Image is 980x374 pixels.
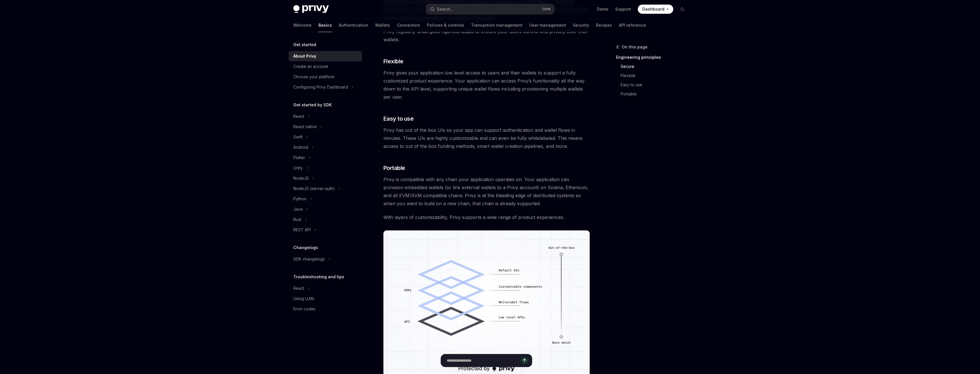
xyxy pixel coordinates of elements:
a: Create an account [289,61,362,72]
a: Choose your platform [289,72,362,82]
div: Python [293,195,306,202]
a: Welcome [293,18,312,32]
div: Flutter [293,154,305,161]
div: Unity [293,165,303,171]
button: Toggle React section [289,283,362,293]
div: Swift [293,134,302,140]
span: Ctrl K [542,7,551,11]
a: Using LLMs [289,293,362,304]
div: Search... [437,6,453,13]
button: Toggle React native section [289,122,362,132]
div: REST API [293,226,311,233]
button: Send message [520,357,528,365]
input: Ask a question... [447,354,520,367]
span: Portable [383,164,405,172]
img: dark logo [293,5,329,13]
button: Toggle SDK changelogs section [289,254,362,264]
a: Recipes [596,18,612,32]
a: About Privy [289,51,362,61]
a: Easy to use [616,80,692,89]
a: Portable [616,89,692,99]
button: Toggle NodeJS section [289,173,362,183]
button: Toggle Java section [289,204,362,214]
div: Create an account [293,63,328,70]
span: With layers of customizability, Privy supports a wide range of product experiences. [383,213,590,221]
button: Toggle Rust section [289,214,362,225]
div: Configuring Privy Dashboard [293,84,348,91]
button: Toggle Flutter section [289,152,362,163]
div: Android [293,144,308,151]
div: Rust [293,216,301,223]
button: Toggle dark mode [678,5,687,14]
button: Open search [426,4,554,14]
a: Connectors [397,18,420,32]
span: Privy is compatible with any chain your application operates on. Your application can provision e... [383,175,590,207]
div: NodeJS (server-auth) [293,185,335,192]
span: Privy has out of the box UIs so your app can support authentication and wallet flows in minutes. ... [383,126,590,150]
a: API reference [619,18,646,32]
a: Dashboard [638,5,673,14]
div: Using LLMs [293,295,314,302]
span: Flexible [383,57,403,65]
h5: Changelogs [293,244,318,251]
a: User management [529,18,566,32]
a: Support [615,6,631,12]
div: Error codes [293,306,316,312]
span: Dashboard [642,6,664,12]
span: Privy regularly undergoes rigorous audits to ensure your users control and privacy over their wal... [383,28,590,44]
a: Demo [597,6,608,12]
span: Privy gives your application low level access to users and their wallets to support a fully custo... [383,69,590,101]
div: NodeJS [293,175,309,182]
a: Secure [616,62,692,71]
button: Toggle React section [289,111,362,122]
span: On this page [622,44,648,50]
span: Easy to use [383,115,414,123]
a: Flexible [616,71,692,80]
a: Transaction management [471,18,522,32]
a: Authentication [339,18,368,32]
button: Toggle Android section [289,142,362,152]
h5: Get started [293,41,316,48]
a: Basics [318,18,332,32]
button: Toggle Unity section [289,163,362,173]
div: React [293,285,304,292]
div: Choose your platform [293,73,334,80]
a: Engineering principles [616,53,692,62]
button: Toggle NodeJS (server-auth) section [289,183,362,194]
a: Error codes [289,304,362,314]
h5: Troubleshooting and tips [293,273,344,280]
a: Security [573,18,589,32]
button: Toggle Swift section [289,132,362,142]
div: SDK changelogs [293,256,325,263]
a: Policies & controls [427,18,464,32]
a: Wallets [375,18,390,32]
button: Toggle REST API section [289,225,362,235]
button: Toggle Python section [289,194,362,204]
div: React [293,113,304,120]
div: Java [293,206,302,213]
button: Toggle Configuring Privy Dashboard section [289,82,362,92]
h5: Get started by SDK [293,101,332,108]
div: React native [293,123,317,130]
div: About Privy [293,53,316,60]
